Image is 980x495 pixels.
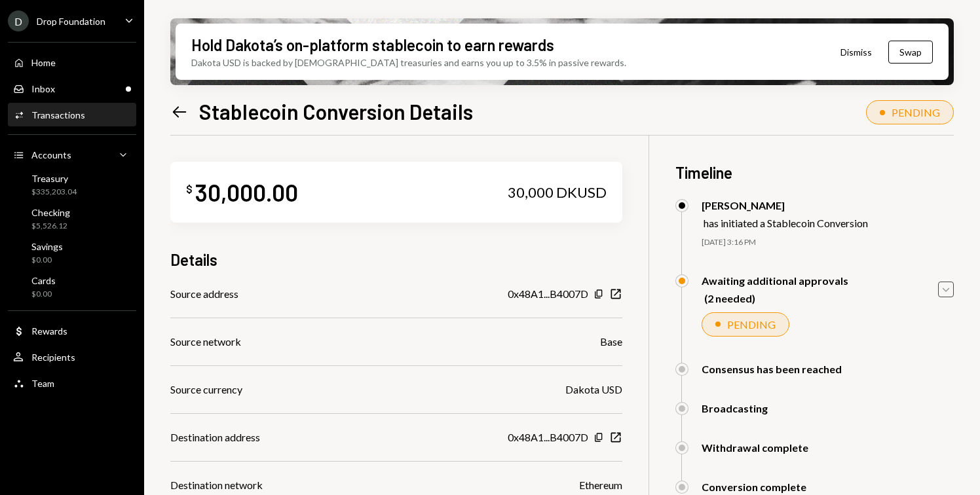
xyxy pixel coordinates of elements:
h3: Details [170,249,217,270]
div: PENDING [727,318,776,331]
h1: Stablecoin Conversion Details [199,98,473,124]
div: Dakota USD is backed by [DEMOGRAPHIC_DATA] treasuries and earns you up to 3.5% in passive rewards. [191,56,626,69]
div: Cards [31,275,56,286]
button: Swap [888,41,933,64]
div: Broadcasting [702,402,768,414]
div: Home [31,57,56,68]
div: Withdrawal complete [702,441,808,454]
div: Drop Foundation [37,16,105,27]
a: Cards$0.00 [8,271,136,302]
div: [PERSON_NAME] [702,199,868,211]
div: [DATE] 3:16 PM [702,237,954,248]
a: Savings$0.00 [8,237,136,268]
div: Treasury [31,173,77,184]
div: Consensus has been reached [702,363,842,375]
div: Source currency [170,382,242,397]
div: Transactions [31,109,85,120]
div: Accounts [31,149,71,160]
a: Checking$5,526.12 [8,203,136,234]
div: Team [31,378,54,389]
div: Ethereum [579,477,622,493]
div: Destination network [170,477,263,493]
h3: Timeline [675,162,954,183]
a: Rewards [8,319,136,342]
a: Team [8,371,136,395]
div: Savings [31,241,63,252]
a: Treasury$335,203.04 [8,169,136,200]
div: Source network [170,334,241,350]
div: $5,526.12 [31,221,70,232]
div: (2 needed) [704,292,848,304]
div: $ [186,183,193,196]
div: Rewards [31,325,67,337]
div: 0x48A1...B4007D [508,430,588,445]
div: Dakota USD [565,382,622,397]
div: Awaiting additional approvals [702,274,848,287]
div: Hold Dakota’s on-platform stablecoin to earn rewards [191,34,554,56]
div: Checking [31,207,70,218]
div: $0.00 [31,255,63,266]
div: $335,203.04 [31,187,77,198]
div: 30,000 DKUSD [508,183,607,202]
div: $0.00 [31,289,56,300]
div: PENDING [892,106,940,119]
a: Accounts [8,143,136,166]
div: Recipients [31,352,75,363]
div: Inbox [31,83,55,94]
div: Conversion complete [702,481,806,493]
div: Source address [170,286,238,302]
a: Transactions [8,103,136,126]
div: Base [600,334,622,350]
div: has initiated a Stablecoin Conversion [704,217,868,229]
div: D [8,10,29,31]
a: Home [8,50,136,74]
button: Dismiss [824,37,888,67]
div: Destination address [170,430,260,445]
a: Inbox [8,77,136,100]
div: 0x48A1...B4007D [508,286,588,302]
div: 30,000.00 [195,177,298,207]
a: Recipients [8,345,136,369]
